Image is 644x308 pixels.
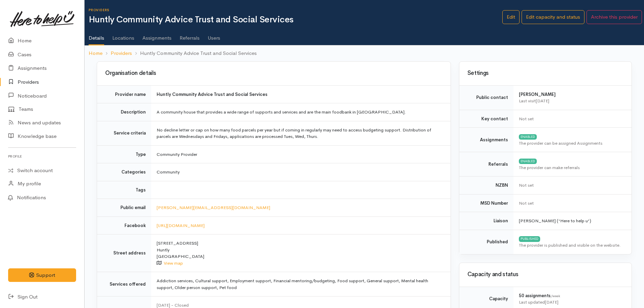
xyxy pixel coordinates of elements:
[151,272,451,296] td: Addiction services, Cultural support, Employment support, Financial mentoring/budgeting, Food sup...
[459,110,513,128] td: Key contact
[545,299,558,305] time: [DATE]
[97,217,151,234] td: Facebook
[89,8,502,12] h6: Providers
[459,230,513,254] td: Published
[97,181,151,199] td: Tags
[586,10,642,24] button: Archive this provider
[89,15,502,25] h1: Huntly Community Advice Trust and Social Services
[519,236,540,242] div: PUBLISHED
[519,134,537,140] div: ENABLED
[519,164,623,171] div: The provider can make referrals
[180,26,200,45] a: Referrals
[522,10,584,24] a: Edit capacity and status
[519,292,623,299] div: 50 assignments
[151,234,451,272] td: [STREET_ADDRESS] Huntly [GEOGRAPHIC_DATA]
[519,242,623,249] div: The provider is published and visible on the website.
[97,272,151,296] td: Services offered
[519,98,623,104] div: Last visit
[111,49,132,57] a: Providers
[459,212,513,230] td: Liaison
[157,91,268,97] b: Huntly Community Advice Trust and Social Services
[132,49,257,57] li: Huntly Community Advice Trust and Social Services
[97,199,151,217] td: Public email
[157,205,270,210] a: [PERSON_NAME][EMAIL_ADDRESS][DOMAIN_NAME]
[157,223,205,228] a: [URL][DOMAIN_NAME]
[97,163,151,181] td: Categories
[519,299,623,306] div: Last updated
[502,10,520,24] a: Edit
[519,91,556,97] b: [PERSON_NAME]
[89,49,102,57] a: Home
[97,145,151,163] td: Type
[519,159,537,164] div: ENABLED
[459,152,513,177] td: Referrals
[551,294,560,298] span: /week
[105,70,442,77] h3: Organisation details
[519,200,623,207] div: Not set
[151,163,451,181] td: Community
[151,103,451,121] td: A community house that provides a wide range of supports and services and are the main foodbank i...
[8,152,76,161] h6: Profile
[459,128,513,152] td: Assignments
[8,268,76,282] button: Support
[459,177,513,194] td: NZBN
[112,26,134,45] a: Locations
[513,212,631,230] td: [PERSON_NAME] ('Here to help u')
[151,145,451,163] td: Community Provider
[519,182,623,189] div: Not set
[519,116,623,122] div: Not set
[142,26,171,45] a: Assignments
[467,271,623,278] h3: Capacity and status
[89,26,104,46] a: Details
[519,140,623,147] div: The provider can be assigned Assignments
[208,26,220,45] a: Users
[85,45,644,61] nav: breadcrumb
[459,194,513,212] td: MSD Number
[97,121,151,145] td: Service criteria
[97,85,151,103] td: Provider name
[97,234,151,272] td: Street address
[536,98,549,104] time: [DATE]
[467,70,623,77] h3: Settings
[459,85,513,110] td: Public contact
[97,103,151,121] td: Description
[151,121,451,145] td: No decline letter or cap on how many food parcels per year but if coming in regularly may need to...
[164,260,183,266] a: View map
